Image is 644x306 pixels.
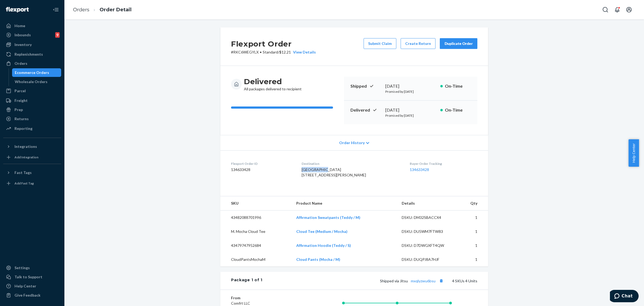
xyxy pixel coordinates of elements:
div: [DATE] [385,107,436,113]
button: Create Return [401,38,436,49]
td: 43482088701996 [220,211,292,225]
div: Reporting [14,126,32,131]
div: Give Feedback [14,293,41,298]
td: M. Mocha Cloud Tee [220,225,292,239]
th: Product Name [292,196,397,211]
span: • [260,50,262,54]
div: Integrations [14,144,37,149]
td: 1 [456,225,488,239]
img: Flexport logo [6,7,29,12]
a: Prep [3,105,61,114]
a: Orders [3,59,61,68]
td: 43479747952684 [220,239,292,252]
a: Order Detail [100,7,131,13]
a: Affirmation Sweatpants (Teddy / M) [296,215,360,220]
span: Shipped via Jitsu [380,279,445,283]
h2: Flexport Order [231,38,316,49]
button: Give Feedback [3,291,61,300]
div: DSKU: D7DWGXFT4QW [402,243,452,248]
button: Open account menu [624,4,634,15]
div: Home [14,23,25,29]
a: Help Center [3,282,61,290]
th: Qty [456,196,488,211]
div: DSKU: DUQPJ8A7HJF [402,257,452,262]
button: View Details [291,49,316,55]
div: Settings [14,265,30,271]
button: Fast Tags [3,168,61,177]
button: Close Navigation [50,4,61,15]
a: Ecommerce Orders [12,68,61,77]
p: Shipped [350,83,381,89]
div: [DATE] [385,83,436,89]
a: Returns [3,115,61,123]
a: Reporting [3,124,61,133]
td: 1 [456,239,488,252]
button: Submit Claim [364,38,396,49]
button: Open notifications [612,4,623,15]
div: DSKU: DM32SBACCX4 [402,215,452,220]
a: mxqlyzwu6bsu [411,279,436,283]
ol: breadcrumbs [69,2,136,18]
p: Delivered [350,107,381,113]
p: On-Time [445,83,471,89]
a: Inbounds9 [3,31,61,39]
a: Inventory [3,40,61,49]
dt: Buyer Order Tracking [410,161,477,166]
span: Order History [339,140,365,145]
p: Promised by [DATE] [385,113,436,118]
a: Cloud Tee (Medium / Mocha) [296,229,347,234]
dd: 134633428 [231,167,293,172]
dt: Destination [302,161,401,166]
button: Duplicate Order [440,38,477,49]
div: Duplicate Order [444,41,473,46]
a: Replenishments [3,50,61,59]
div: Returns [14,116,29,122]
a: Add Integration [3,153,61,162]
a: Orders [73,7,89,13]
dt: Flexport Order ID [231,161,293,166]
div: Talk to Support [14,274,42,280]
a: Wholesale Orders [12,77,61,86]
td: 1 [456,252,488,266]
button: Copy tracking number [438,277,445,284]
a: 134633428 [410,167,429,172]
a: Cloud Pants (Mocha / M) [296,257,340,262]
div: DSKU: DU5WM7FTW83 [402,229,452,234]
p: On-Time [445,107,471,113]
a: Freight [3,96,61,105]
div: Help Center [14,283,36,289]
span: Standard [263,50,278,54]
div: Replenishments [14,52,43,57]
button: Help Center [628,139,639,167]
div: Inventory [14,42,32,47]
div: Wholesale Orders [15,79,47,84]
button: Open Search Box [600,4,611,15]
a: Parcel [3,87,61,95]
th: Details [397,196,456,211]
div: Package 1 of 1 [231,277,262,284]
div: Prep [14,107,23,112]
div: All packages delivered to recipient [244,77,302,92]
a: Add Fast Tag [3,179,61,188]
div: Add Integration [14,155,38,159]
span: [GEOGRAPHIC_DATA] [STREET_ADDRESS][PERSON_NAME] [302,167,366,177]
div: Freight [14,98,28,103]
td: CloudPantsMochaM [220,252,292,266]
td: 1 [456,211,488,225]
div: Parcel [14,88,26,94]
div: Fast Tags [14,170,32,175]
button: Integrations [3,142,61,151]
a: Affirmation Hoodie (Teddy / S) [296,243,351,248]
a: Settings [3,264,61,272]
a: Home [3,22,61,30]
div: 9 [55,32,60,38]
button: Talk to Support [3,273,61,281]
iframe: Opens a widget where you can chat to one of our agents [610,290,639,303]
dt: From [231,295,295,301]
p: Promised by [DATE] [385,89,436,94]
h3: Delivered [244,77,302,86]
div: 4 SKUs 4 Units [262,277,477,284]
